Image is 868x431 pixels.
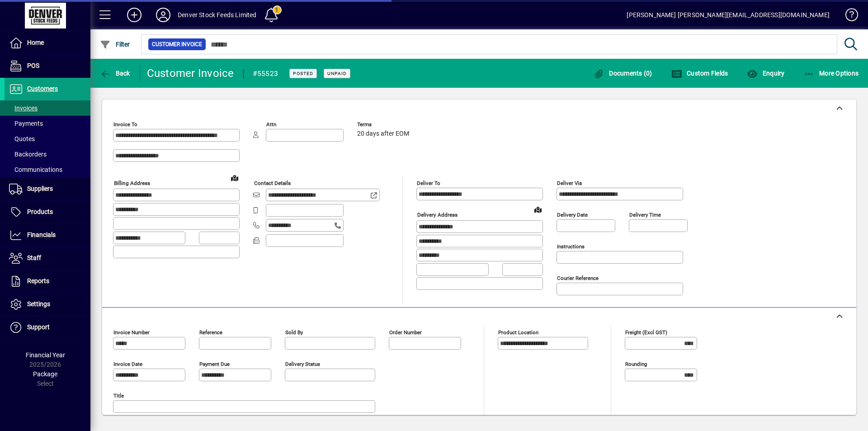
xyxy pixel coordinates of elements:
[671,70,728,77] span: Custom Fields
[9,151,47,158] span: Backorders
[5,32,90,54] a: Home
[802,65,861,81] button: More Options
[389,329,422,336] mat-label: Order number
[27,62,39,69] span: POS
[839,2,857,31] a: Knowledge Base
[5,247,90,270] a: Staff
[5,178,90,200] a: Suppliers
[98,36,132,52] button: Filter
[357,122,411,128] span: Terms
[669,65,731,81] button: Custom Fields
[149,7,178,23] button: Profile
[5,55,90,77] a: POS
[27,300,50,308] span: Settings
[625,361,647,367] mat-label: Rounding
[557,243,585,250] mat-label: Instructions
[33,370,57,378] span: Package
[498,329,538,336] mat-label: Product location
[113,329,150,336] mat-label: Invoice number
[591,65,655,81] button: Documents (0)
[27,39,44,46] span: Home
[5,316,90,339] a: Support
[293,71,313,76] span: Posted
[629,212,661,218] mat-label: Delivery time
[557,212,588,218] mat-label: Delivery date
[9,166,62,173] span: Communications
[120,7,149,23] button: Add
[5,147,90,162] a: Backorders
[27,277,49,284] span: Reports
[417,180,440,186] mat-label: Deliver To
[9,135,35,142] span: Quotes
[227,171,242,185] a: View on map
[557,275,599,281] mat-label: Courier Reference
[5,131,90,147] a: Quotes
[627,8,830,22] div: [PERSON_NAME] [PERSON_NAME][EMAIL_ADDRESS][DOMAIN_NAME]
[531,202,545,217] a: View on map
[178,8,257,22] div: Denver Stock Feeds Limited
[9,104,38,112] span: Invoices
[98,65,132,81] button: Back
[5,162,90,177] a: Communications
[147,66,234,81] div: Customer Invoice
[26,351,65,359] span: Financial Year
[27,231,56,238] span: Financials
[5,270,90,293] a: Reports
[5,224,90,246] a: Financials
[557,180,582,186] mat-label: Deliver via
[253,66,278,81] div: #55523
[747,70,784,77] span: Enquiry
[199,329,222,336] mat-label: Reference
[27,208,53,215] span: Products
[9,120,43,127] span: Payments
[327,71,347,76] span: Unpaid
[27,185,53,192] span: Suppliers
[625,329,667,336] mat-label: Freight (excl GST)
[745,65,787,81] button: Enquiry
[27,323,50,331] span: Support
[594,70,652,77] span: Documents (0)
[5,201,90,223] a: Products
[152,40,202,49] span: Customer Invoice
[100,41,130,48] span: Filter
[804,70,859,77] span: More Options
[285,329,303,336] mat-label: Sold by
[90,65,140,81] app-page-header-button: Back
[113,361,142,367] mat-label: Invoice date
[357,130,409,137] span: 20 days after EOM
[27,254,41,261] span: Staff
[266,121,276,128] mat-label: Attn
[27,85,58,92] span: Customers
[100,70,130,77] span: Back
[113,393,124,399] mat-label: Title
[5,100,90,116] a: Invoices
[113,121,137,128] mat-label: Invoice To
[285,361,320,367] mat-label: Delivery status
[199,361,230,367] mat-label: Payment due
[5,293,90,316] a: Settings
[5,116,90,131] a: Payments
